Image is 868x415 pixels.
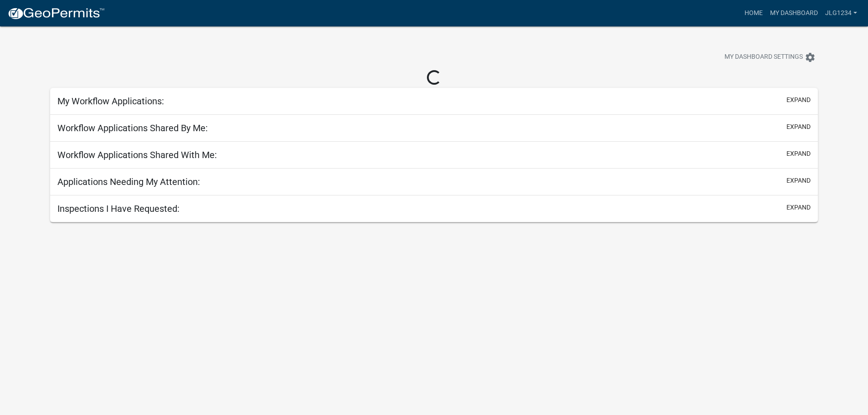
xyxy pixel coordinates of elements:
button: expand [786,149,811,159]
h5: Applications Needing My Attention: [57,176,200,187]
a: Home [741,5,766,22]
h5: Workflow Applications Shared With Me: [57,149,217,160]
h5: My Workflow Applications: [57,96,164,107]
h5: Inspections I Have Requested: [57,203,180,214]
a: My Dashboard [766,5,822,22]
a: jlg1234 [822,5,861,22]
button: expand [786,122,811,132]
span: My Dashboard Settings [724,52,803,63]
button: My Dashboard Settingssettings [717,48,823,66]
button: expand [786,95,811,105]
h5: Workflow Applications Shared By Me: [57,123,208,133]
button: expand [786,203,811,212]
button: expand [786,176,811,185]
i: settings [805,52,816,63]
